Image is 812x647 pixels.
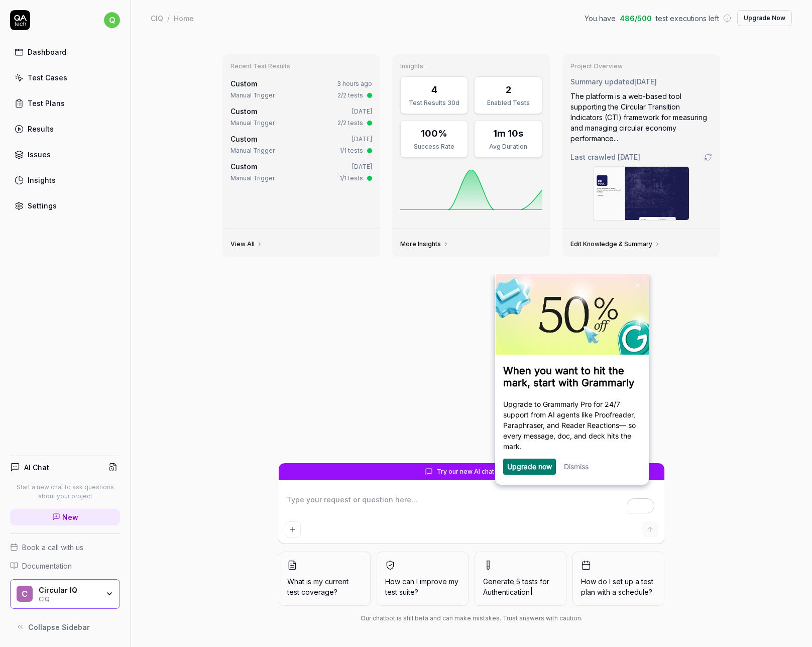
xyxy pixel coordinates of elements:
[570,77,634,86] span: Summary updated
[228,159,375,185] a: Custom[DATE]Manual Trigger1/1 tests
[228,132,375,157] a: Custom[DATE]Manual Trigger1/1 tests
[483,576,558,597] span: Generate 5 tests for
[17,586,33,602] span: C
[10,93,120,113] a: Test Plans
[146,9,150,14] img: close_x_white.png
[570,91,713,144] div: The platform is a web-based tool supporting the Circular Transition Indicators (CTI) framework fo...
[483,588,530,596] span: Authentication
[22,542,83,553] span: Book a call with us
[421,127,447,140] div: 100%
[10,483,120,501] p: Start a new chat to ask questions about your project
[230,146,275,155] div: Manual Trigger
[570,152,640,162] span: Last crawled
[228,76,375,102] a: Custom3 hours agoManual Trigger2/2 tests
[279,614,664,623] div: Our chatbot is still beta and can make mistakes. Trust answers with caution.
[407,98,461,107] div: Test Results 30d
[10,170,120,190] a: Insights
[104,10,120,30] button: q
[230,79,257,88] span: Custom
[407,142,461,151] div: Success Rate
[506,83,511,96] div: 2
[570,240,660,248] a: Edit Knowledge & Summary
[493,127,523,140] div: 1m 10s
[28,47,66,57] div: Dashboard
[74,188,99,196] a: Dismiss
[594,167,689,220] img: Screenshot
[704,153,712,161] a: Go to crawling settings
[230,62,373,70] h3: Recent Test Results
[656,13,719,24] span: test executions left
[18,188,62,196] a: Upgrade now
[570,62,713,70] h3: Project Overview
[352,107,372,115] time: [DATE]
[10,579,120,609] button: CCircular IQCIQ
[104,12,120,28] span: q
[339,174,363,183] div: 1/1 tests
[475,552,566,606] button: Generate 5 tests forAuthentication
[230,174,275,183] div: Manual Trigger
[287,576,362,597] span: What is my current test coverage?
[618,153,640,161] time: [DATE]
[230,119,275,128] div: Manual Trigger
[39,594,99,602] div: CIQ
[28,124,54,134] div: Results
[352,163,372,170] time: [DATE]
[28,98,65,109] div: Test Plans
[151,13,163,23] div: CIQ
[400,62,542,70] h3: Insights
[24,462,49,473] h4: AI Chat
[10,509,120,525] a: New
[431,83,437,96] div: 4
[28,72,67,83] div: Test Cases
[22,561,72,571] span: Documentation
[230,107,257,116] span: Custom
[10,68,120,87] a: Test Cases
[10,145,120,164] a: Issues
[28,200,57,211] div: Settings
[10,119,120,139] a: Results
[28,622,90,632] span: Collapse Sidebar
[230,240,263,248] a: View All
[581,576,656,597] span: How do I set up a test plan with a schedule?
[10,542,120,553] a: Book a call with us
[437,467,518,476] span: Try our new AI chat feature
[62,512,78,522] span: New
[14,90,151,115] h3: When you want to hit the mark, start with Grammarly
[572,552,664,606] button: How do I set up a test plan with a schedule?
[285,521,301,537] button: Add attachment
[167,13,170,23] div: /
[39,586,99,595] div: Circular IQ
[285,492,658,517] textarea: To enrich screen reader interactions, please activate Accessibility in Grammarly extension settings
[385,576,460,597] span: How can I improve my test suite?
[10,617,120,637] button: Collapse Sidebar
[10,42,120,62] a: Dashboard
[377,552,469,606] button: How can I improve my test suite?
[337,119,363,128] div: 2/2 tests
[10,196,120,215] a: Settings
[230,162,257,171] span: Custom
[634,77,657,86] time: [DATE]
[620,13,652,24] span: 486 / 500
[481,142,535,151] div: Avg Duration
[339,146,363,155] div: 1/1 tests
[352,135,372,143] time: [DATE]
[28,149,51,160] div: Issues
[737,10,792,26] button: Upgrade Now
[28,175,56,185] div: Insights
[585,13,616,24] span: You have
[14,125,151,177] p: Upgrade to Grammarly Pro for 24/7 support from AI agents like Proofreader, Paraphraser, and Reade...
[174,13,194,23] div: Home
[481,98,535,107] div: Enabled Tests
[337,91,363,100] div: 2/2 tests
[10,561,120,571] a: Documentation
[400,240,449,248] a: More Insights
[230,135,257,143] span: Custom
[337,80,372,87] time: 3 hours ago
[230,91,275,100] div: Manual Trigger
[279,552,371,606] button: What is my current test coverage?
[228,104,375,130] a: Custom[DATE]Manual Trigger2/2 tests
